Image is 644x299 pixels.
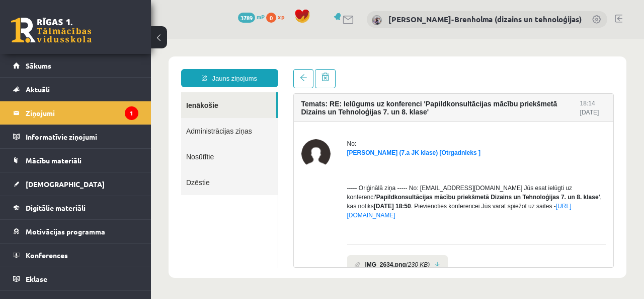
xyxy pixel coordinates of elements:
a: Dzēstie [30,131,127,156]
a: Digitālie materiāli [13,196,138,219]
a: Eklase [13,267,138,290]
a: Sākums [13,54,138,77]
p: ----- Oriģinālā ziņa ----- No: [EMAIL_ADDRESS][DOMAIN_NAME] Jūs esat ielūgti uz konferenci , kas ... [196,145,455,181]
span: [DEMOGRAPHIC_DATA] [26,180,105,189]
span: Digitālie materiāli [26,203,86,212]
span: 0 [266,13,276,23]
span: Aktuāli [26,85,50,94]
a: Administrācijas ziņas [30,79,127,105]
span: 3789 [238,13,255,23]
b: IMG_2634.png [214,221,255,230]
b: [DATE] 18:50 [223,164,260,171]
a: Jauns ziņojums [30,30,127,48]
img: Ilze Erba-Brenholma (dizains un tehnoloģijas) [372,15,382,25]
a: Motivācijas programma [13,220,138,243]
a: Informatīvie ziņojumi [13,125,138,148]
span: Motivācijas programma [26,227,105,236]
a: Konferences [13,244,138,267]
span: Eklase [26,274,47,283]
a: 3789 mP [238,13,265,21]
legend: Ziņojumi [26,101,138,125]
div: 18:14 [DATE] [429,60,455,78]
i: (230 KB) [255,221,279,230]
h4: Temats: RE: Ielūgums uz konferenci 'Papildkonsultācijas mācību priekšmetā Dizains un Tehnoloģijas... [150,61,429,77]
a: Aktuāli [13,78,138,101]
a: Ienākošie [30,53,125,79]
span: Mācību materiāli [26,156,82,165]
span: mP [257,13,265,21]
a: [PERSON_NAME] (7.a JK klase) [Otrgadnieks ] [196,110,330,117]
a: Nosūtītie [30,105,127,131]
img: Kristofers Vasiļjevs [150,100,180,130]
span: Konferences [26,251,68,260]
span: xp [278,13,284,21]
a: [DEMOGRAPHIC_DATA] [13,172,138,196]
a: [PERSON_NAME]-Brenholma (dizains un tehnoloģijas) [388,14,582,24]
span: Sākums [26,61,51,70]
a: 0 xp [266,13,289,21]
a: Ziņojumi1 [13,101,138,125]
a: Mācību materiāli [13,149,138,172]
legend: Informatīvie ziņojumi [26,125,138,148]
a: Rīgas 1. Tālmācības vidusskola [11,18,92,43]
div: No: [196,100,455,109]
b: 'Papildkonsultācijas mācību priekšmetā Dizains un Tehnoloģijas 7. un 8. klase' [224,155,449,162]
i: 1 [125,106,138,120]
